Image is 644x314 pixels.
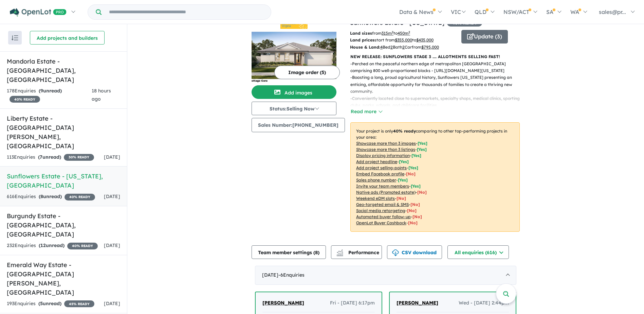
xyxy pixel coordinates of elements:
u: Invite your team members [356,184,409,189]
img: sort.svg [12,35,18,40]
span: [No] [397,196,406,201]
h5: Mandorla Estate - [GEOGRAPHIC_DATA] , [GEOGRAPHIC_DATA] [7,57,120,84]
span: 12 [40,242,46,248]
u: 2 [402,45,405,50]
u: 450 m [398,31,410,36]
h5: Emerald Way Estate - [GEOGRAPHIC_DATA][PERSON_NAME] , [GEOGRAPHIC_DATA] [7,260,120,297]
img: download icon [392,249,399,256]
p: Your project is only comparing to other top-performing projects in your area: - - - - - - - - - -... [350,122,520,232]
u: 2 [390,45,393,50]
b: Land prices [350,37,374,42]
button: Add images [252,85,336,99]
span: [No] [408,220,418,225]
div: 232 Enquir ies [7,242,98,250]
input: Try estate name, suburb, builder or developer [103,5,270,19]
h5: Liberty Estate - [GEOGRAPHIC_DATA][PERSON_NAME] , [GEOGRAPHIC_DATA] [7,114,120,151]
p: NEW RELEASE: SUNFLOWERS STAGE 3 .... ALLOTMENTS SELLING FAST! [350,53,520,60]
sup: 2 [408,30,410,34]
span: [ Yes ] [411,153,421,158]
span: 45 % READY [64,300,94,307]
span: [PERSON_NAME] [397,300,438,306]
button: Add projects and builders [30,31,105,45]
u: $ 435,000 [416,37,434,42]
div: 616 Enquir ies [7,193,95,201]
span: [No] [410,202,420,207]
span: [No] [417,190,427,195]
span: 5 [40,300,43,307]
sup: 2 [392,30,393,34]
button: Image order (5) [274,66,340,79]
span: [DATE] [104,154,120,160]
div: [DATE] [255,266,516,285]
span: [DATE] [104,300,120,307]
span: [PERSON_NAME] [262,300,304,306]
p: - Boasting a long, proud agricultural history, Sunflowers [US_STATE] presenting an enticing, affo... [350,74,525,95]
span: [ Yes ] [399,159,409,164]
button: Status:Selling Now [252,102,336,115]
span: sales@pr... [599,8,626,15]
span: - 6 Enquir ies [278,272,305,278]
span: 8 [315,249,318,256]
strong: ( unread) [39,88,62,94]
span: 40 % READY [10,96,40,103]
p: Bed Bath Car from [350,44,456,51]
strong: ( unread) [39,242,65,248]
span: 18 hours ago [92,88,111,102]
u: Weekend eDM slots [356,196,395,201]
span: Performance [337,249,379,256]
p: start from [350,37,456,43]
div: 193 Enquir ies [7,300,94,308]
u: Embed Facebook profile [356,171,404,176]
span: 8 [40,193,43,199]
a: Sunflowers Estate - Virginia LogoSunflowers Estate - Virginia [252,18,336,83]
u: Add project headline [356,159,397,164]
u: Sales phone number [356,177,396,182]
span: to [412,37,434,42]
u: 315 m [382,31,393,36]
a: [PERSON_NAME] [262,299,304,307]
button: All enquiries (616) [447,245,509,259]
u: $ 795,000 [421,45,439,50]
b: 40 % ready [393,128,416,134]
img: line-chart.svg [337,249,343,253]
button: Performance [331,245,382,259]
span: [No] [412,214,422,219]
span: 40 % READY [67,243,98,249]
button: CSV download [387,245,442,259]
u: Display pricing information [356,153,410,158]
u: Native ads (Promoted estate) [356,190,416,195]
span: [DATE] [104,193,120,199]
strong: ( unread) [38,300,61,307]
a: [PERSON_NAME] [397,299,438,307]
img: Openlot PRO Logo White [10,8,67,17]
h5: Burgundy Estate - [GEOGRAPHIC_DATA] , [GEOGRAPHIC_DATA] [7,211,120,239]
button: Sales Number:[PHONE_NUMBER] [252,118,345,132]
u: Add project selling-points [356,165,407,170]
u: 4 [380,45,383,50]
span: 9 [40,88,43,94]
span: Wed - [DATE] 2:44pm [459,299,509,307]
u: $ 355,000 [395,37,412,42]
u: Automated buyer follow-up [356,214,411,219]
strong: ( unread) [39,193,62,199]
p: from [350,30,456,37]
b: House & Land: [350,45,380,50]
h5: Sunflowers Estate - [US_STATE] , [GEOGRAPHIC_DATA] [7,172,120,190]
span: to [393,31,410,36]
span: [DATE] [104,242,120,248]
span: [ No ] [406,171,416,176]
u: Social media retargeting [356,208,405,213]
span: [ Yes ] [411,184,421,189]
div: 113 Enquir ies [7,153,94,161]
p: - Conveniently located close to supermarkets, specialty shops, medical clinics, sporting clubs, p... [350,95,525,109]
strong: ( unread) [38,154,61,160]
b: Land sizes [350,31,372,36]
span: Fri - [DATE] 6:17pm [330,299,375,307]
u: OpenLot Buyer Cashback [356,220,406,225]
u: Showcase more than 3 images [356,141,416,146]
span: 7 [40,154,42,160]
span: 30 % READY [64,154,94,161]
button: Team member settings (8) [252,245,326,259]
u: Geo-targeted email & SMS [356,202,409,207]
span: 40 % READY [65,194,95,200]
